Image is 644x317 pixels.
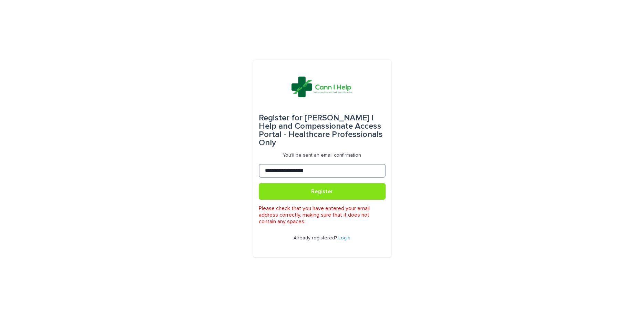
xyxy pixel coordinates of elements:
[292,77,353,97] img: NGs7C0ncQoKrSZ8wjDw4
[259,114,303,122] span: Register for
[311,189,333,194] span: Register
[259,183,386,200] button: Register
[259,108,386,152] div: [PERSON_NAME] I Help and Compassionate Access Portal - Healthcare Professionals Only
[259,205,386,225] p: Please check that you have entered your email address correctly, making sure that it does not con...
[338,236,350,240] a: Login
[283,152,361,158] p: You'll be sent an email confirmation
[294,236,338,240] span: Already registered?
